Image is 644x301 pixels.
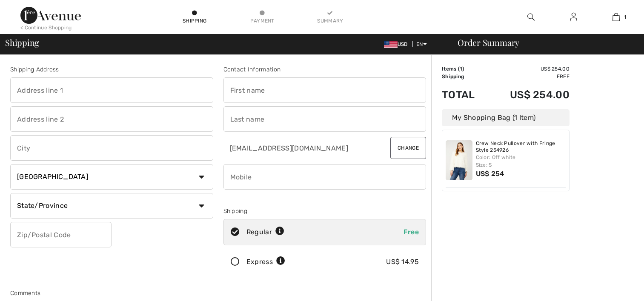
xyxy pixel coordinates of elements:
[5,38,39,47] span: Shipping
[487,73,570,80] td: Free
[223,135,375,161] input: E-mail
[447,38,639,47] div: Order Summary
[487,80,570,109] td: US$ 254.00
[476,153,566,169] div: Color: Off white Size: S
[10,289,426,298] div: Comments
[624,13,626,21] span: 1
[223,164,426,190] input: Mobile
[476,140,566,153] a: Crew Neck Pullover with Fringe Style 254926
[563,12,584,23] a: Sign In
[223,77,426,103] input: First name
[442,80,487,109] td: Total
[613,12,620,22] img: My Bag
[527,12,535,22] img: search the website
[10,77,213,103] input: Address line 1
[570,12,577,22] img: My Info
[384,41,398,48] img: US Dollar
[10,135,213,161] input: City
[10,222,112,247] input: Zip/Postal Code
[446,140,472,180] img: Crew Neck Pullover with Fringe Style 254926
[249,17,275,25] div: Payment
[246,257,285,267] div: Express
[476,170,504,178] span: US$ 254
[442,65,487,73] td: Items ( )
[223,207,426,216] div: Shipping
[386,257,419,267] div: US$ 14.95
[223,65,426,74] div: Contact Information
[20,7,81,24] img: 1ère Avenue
[10,106,213,132] input: Address line 2
[442,109,570,126] div: My Shopping Bag (1 Item)
[246,227,284,237] div: Regular
[390,137,426,159] button: Change
[595,12,637,22] a: 1
[487,65,570,73] td: US$ 254.00
[404,228,419,236] span: Free
[20,24,72,31] div: < Continue Shopping
[384,41,411,47] span: USD
[223,106,426,132] input: Last name
[10,65,213,74] div: Shipping Address
[442,73,487,80] td: Shipping
[460,66,462,72] span: 1
[317,17,343,25] div: Summary
[416,41,427,47] span: EN
[182,17,207,25] div: Shipping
